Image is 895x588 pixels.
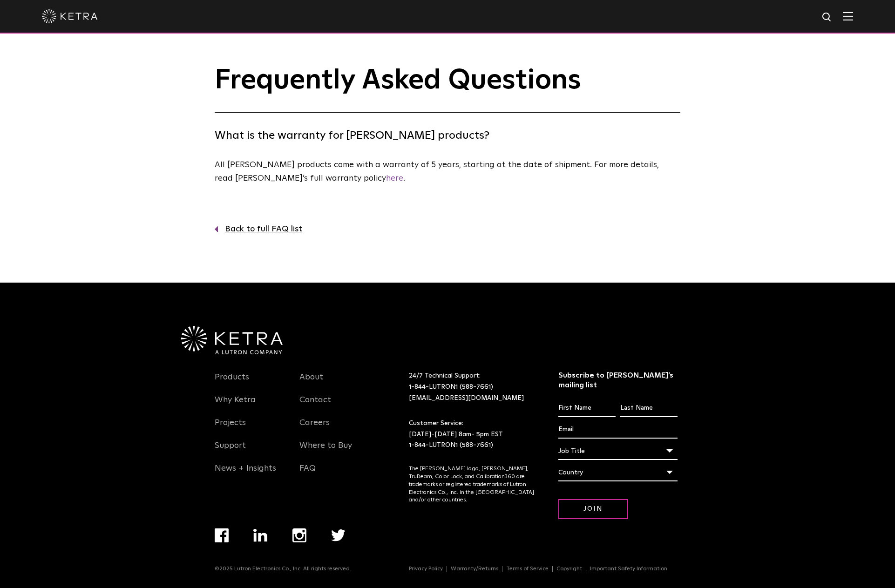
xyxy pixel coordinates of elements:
div: Country [558,464,678,481]
a: Back to full FAQ list [215,223,680,236]
a: 1-844-LUTRON1 (588-7661) [409,384,493,390]
p: Customer Service: [DATE]-[DATE] 8am- 5pm EST [409,418,535,451]
div: Navigation Menu [215,528,370,566]
p: The [PERSON_NAME] logo, [PERSON_NAME], TruBeam, Color Lock, and Calibration360 are trademarks or ... [409,465,535,504]
a: Products [215,372,249,393]
a: here [386,174,403,182]
img: facebook [215,528,229,542]
img: ketra-logo-2019-white [42,9,98,23]
p: 24/7 Technical Support: [409,371,535,404]
a: Terms of Service [502,566,553,572]
a: Contact [299,395,331,416]
a: [EMAIL_ADDRESS][DOMAIN_NAME] [409,395,524,401]
a: News + Insights [215,463,276,485]
a: 1-844-LUTRON1 (588-7661) [409,442,493,448]
div: Navigation Menu [299,371,370,485]
img: linkedin [253,529,268,542]
img: search icon [821,12,833,23]
p: ©2025 Lutron Electronics Co., Inc. All rights reserved. [215,566,351,572]
input: Email [558,421,678,439]
div: Navigation Menu [215,371,285,485]
img: Ketra-aLutronCo_White_RGB [181,326,283,355]
div: Job Title [558,442,678,460]
img: Hamburger%20Nav.svg [843,12,853,20]
a: Where to Buy [299,440,352,462]
a: FAQ [299,463,316,485]
h3: Subscribe to [PERSON_NAME]’s mailing list [558,371,678,390]
a: Projects [215,418,246,439]
img: instagram [292,528,306,542]
input: First Name [558,399,616,417]
h1: Frequently Asked Questions [215,65,680,113]
a: Support [215,440,246,462]
input: Last Name [620,399,678,417]
a: Why Ketra [215,395,256,416]
a: Careers [299,418,330,439]
input: Join [558,499,628,519]
a: Copyright [553,566,586,572]
a: About [299,372,323,393]
p: All [PERSON_NAME] products come with a warranty of 5 years, starting at the date of shipment. For... [215,158,676,185]
h4: What is the warranty for [PERSON_NAME] products? [215,127,680,144]
div: Navigation Menu [409,566,680,572]
a: Privacy Policy [405,566,447,572]
a: Warranty/Returns [447,566,502,572]
a: Important Safety Information [586,566,671,572]
img: twitter [331,529,346,541]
